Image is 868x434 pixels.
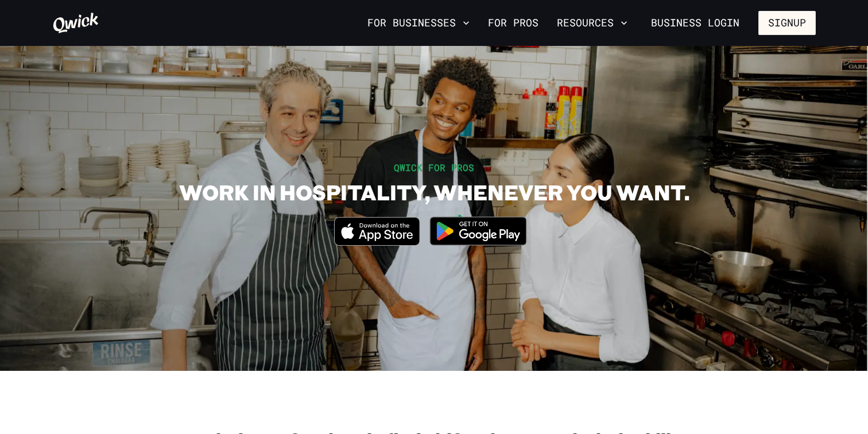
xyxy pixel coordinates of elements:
[363,13,474,33] button: For Businesses
[483,13,543,33] a: For Pros
[179,179,689,205] h1: WORK IN HOSPITALITY, WHENEVER YOU WANT.
[394,161,474,173] span: QWICK FOR PROS
[641,11,749,35] a: Business Login
[334,236,420,248] a: Download on the App Store
[423,210,534,253] img: Get it on Google Play
[552,13,632,33] button: Resources
[758,11,816,35] button: Signup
